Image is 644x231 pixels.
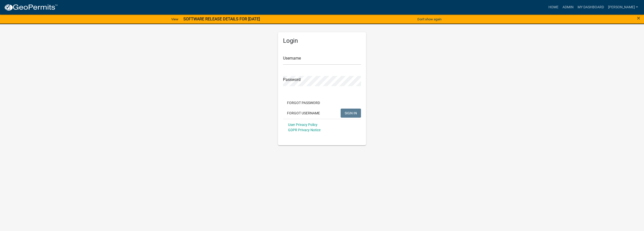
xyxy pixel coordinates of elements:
[341,109,361,118] button: SIGN IN
[637,15,640,21] button: Close
[283,37,361,44] h5: Login
[606,3,640,12] a: [PERSON_NAME]
[283,98,324,107] button: Forgot Password
[183,17,260,21] strong: SOFTWARE RELEASE DETAILS FOR [DATE]
[546,3,560,12] a: Home
[415,15,444,23] button: Don't show again
[576,3,606,12] a: My Dashboard
[288,128,320,132] a: GDPR Privacy Notice
[283,109,324,118] button: Forgot Username
[637,15,640,22] span: ×
[560,3,576,12] a: Admin
[169,15,180,23] a: View
[345,111,357,115] span: SIGN IN
[288,123,317,127] a: User Privacy Policy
